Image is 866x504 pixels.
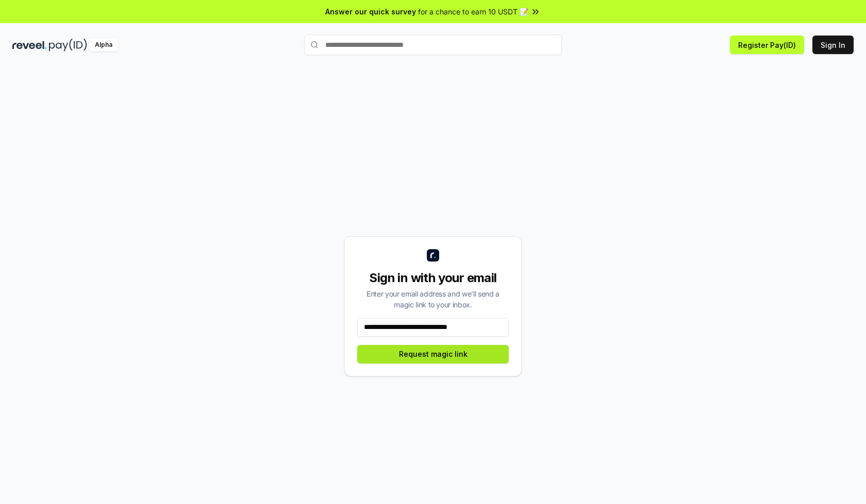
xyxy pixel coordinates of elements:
button: Sign In [812,36,854,54]
img: reveel_dark [12,39,47,51]
button: Request magic link [357,345,509,363]
img: pay_id [49,39,87,51]
span: for a chance to earn 10 USDT 📝 [418,6,528,17]
div: Alpha [89,39,118,51]
div: Enter your email address and we’ll send a magic link to your inbox. [357,288,509,310]
img: logo_small [427,249,439,262]
button: Register Pay(ID) [730,36,804,54]
div: Sign in with your email [357,270,509,286]
span: Answer our quick survey [325,6,416,17]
